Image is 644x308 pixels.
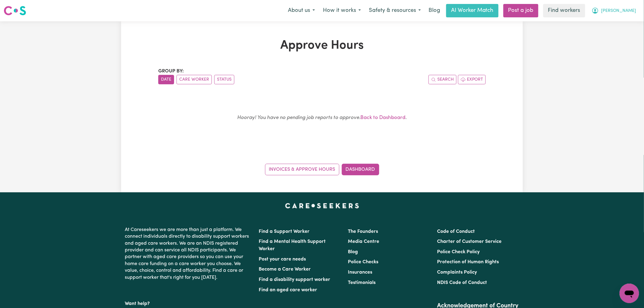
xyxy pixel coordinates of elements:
em: Hooray! You have no pending job reports to approve. [237,115,361,120]
button: My Account [588,4,640,17]
button: Export [458,75,486,84]
a: Code of Conduct [437,229,475,234]
a: Find workers [543,4,585,17]
a: Testimonials [348,280,376,285]
span: Group by: [158,69,184,74]
a: Find a Mental Health Support Worker [259,239,326,251]
a: Post your care needs [259,257,306,262]
a: Dashboard [342,164,379,175]
button: Safety & resources [365,4,425,17]
a: Charter of Customer Service [437,239,502,244]
a: Careseekers logo [4,4,26,18]
a: The Founders [348,229,378,234]
a: Complaints Policy [437,270,477,275]
button: sort invoices by care worker [177,75,212,84]
a: Become a Care Worker [259,267,311,272]
small: . [237,115,407,120]
h1: Approve Hours [158,38,486,53]
a: Blog [348,250,358,254]
button: sort invoices by paid status [214,75,234,84]
a: Find a Support Worker [259,229,310,234]
a: Careseekers home page [285,203,359,208]
button: Search [429,75,457,84]
img: Careseekers logo [4,5,26,16]
a: Police Checks [348,260,378,264]
a: Back to Dashboard [361,115,406,120]
a: Invoices & Approve Hours [265,164,339,175]
a: Police Check Policy [437,250,480,254]
iframe: Button to launch messaging window [620,284,639,303]
button: How it works [319,4,365,17]
a: Blog [425,4,444,17]
a: Find an aged care worker [259,288,317,292]
a: Protection of Human Rights [437,260,499,264]
a: Media Centre [348,239,379,244]
a: NDIS Code of Conduct [437,280,487,285]
a: Post a job [503,4,538,17]
button: About us [284,4,319,17]
button: sort invoices by date [158,75,174,84]
p: Want help? [125,298,251,307]
a: Find a disability support worker [259,277,330,282]
p: At Careseekers we are more than just a platform. We connect individuals directly to disability su... [125,224,251,283]
span: [PERSON_NAME] [601,8,636,14]
a: AI Worker Match [446,4,499,17]
a: Insurances [348,270,372,275]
